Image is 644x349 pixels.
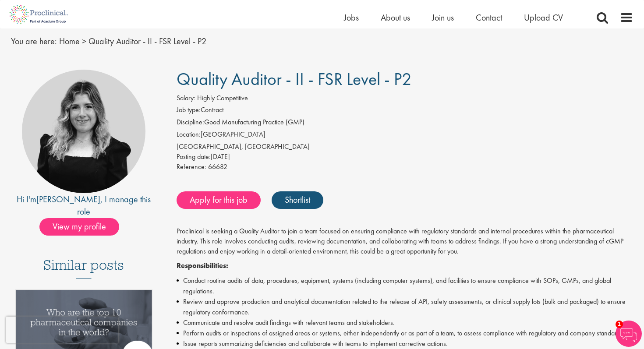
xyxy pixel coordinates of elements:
[177,105,633,117] li: Contract
[177,191,261,209] a: Apply for this job
[616,321,642,347] img: Chatbot
[177,130,201,140] label: Location:
[177,338,633,349] li: Issue reports summarizing deficiencies and collaborate with teams to implement corrective actions.
[208,162,227,171] span: 66682
[22,70,145,193] img: imeage of recruiter Molly Colclough
[177,93,195,103] label: Salary:
[616,321,623,328] span: 1
[88,35,206,47] span: Quality Auditor - II - FSR Level - P2
[11,35,57,47] span: You are here:
[177,328,633,338] li: Perform audits or inspections of assigned areas or systems, either independently or as part of a ...
[272,191,323,209] a: Shortlist
[381,12,410,23] a: About us
[177,261,228,270] strong: Responsibilities:
[36,194,100,205] a: [PERSON_NAME]
[177,275,633,296] li: Conduct routine audits of data, procedures, equipment, systems (including computer systems), and ...
[177,117,633,130] li: Good Manufacturing Practice (GMP)
[524,12,563,23] a: Upload CV
[177,317,633,328] li: Communicate and resolve audit findings with relevant teams and stakeholders.
[82,35,86,47] span: >
[177,117,204,127] label: Discipline:
[177,152,633,162] div: [DATE]
[177,296,633,317] li: Review and approve production and analytical documentation related to the release of API, safety ...
[43,257,124,278] h3: Similar posts
[177,152,211,161] span: Posting date:
[476,12,502,23] a: Contact
[197,93,248,102] span: Highly Competitive
[6,317,118,343] iframe: reCAPTCHA
[177,105,201,115] label: Job type:
[177,130,633,142] li: [GEOGRAPHIC_DATA]
[39,220,128,231] a: View my profile
[11,193,157,218] div: Hi I'm , I manage this role
[177,142,633,152] div: [GEOGRAPHIC_DATA], [GEOGRAPHIC_DATA]
[432,12,454,23] a: Join us
[59,35,80,47] a: breadcrumb link
[177,226,633,257] p: Proclinical is seeking a Quality Auditor to join a team focused on ensuring compliance with regul...
[344,12,359,23] a: Jobs
[39,218,119,236] span: View my profile
[177,68,412,90] span: Quality Auditor - II - FSR Level - P2
[177,162,206,172] label: Reference:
